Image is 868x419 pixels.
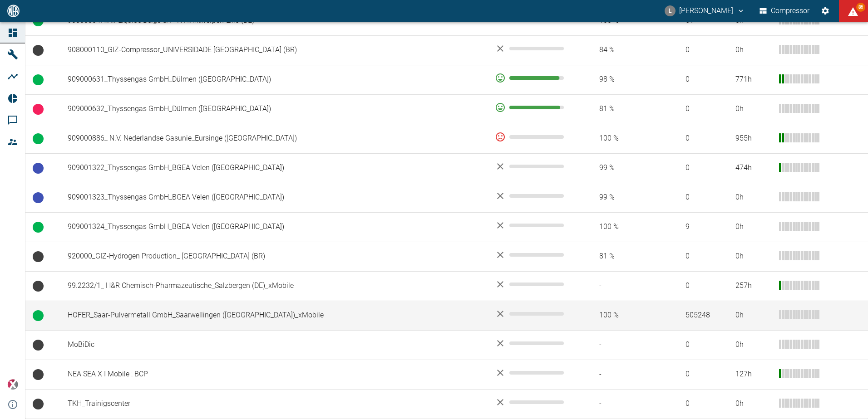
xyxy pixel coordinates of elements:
span: 0 [671,369,721,380]
td: 99.2232/1_ H&R Chemisch-Pharmazeutische_Salzbergen (DE)_xMobile [60,271,488,301]
span: Ungeplanter Stillstand [33,104,44,115]
span: 0 [671,74,721,85]
div: No data [495,308,570,319]
td: 909001324_Thyssengas GmbH_BGEA Velen ([GEOGRAPHIC_DATA]) [60,212,488,242]
td: TKH_Trainigscenter [60,389,488,419]
div: No data [495,43,570,54]
span: Keine Daten [33,281,44,292]
span: 0 [671,281,721,291]
div: 771 h [735,74,772,85]
span: Betrieb [33,222,44,233]
span: 81 % [585,104,656,114]
div: 93 % [495,102,570,113]
span: 0 [671,399,721,409]
div: 0 h [735,310,772,321]
div: L [665,5,676,16]
span: 81 % [585,251,656,262]
div: 257 h [735,281,772,291]
td: 908000110_GIZ-Compressor_UNIVERSIDADE [GEOGRAPHIC_DATA] (BR) [60,35,488,65]
span: 0 [671,133,721,144]
div: 474 h [735,163,772,173]
span: Keine Daten [33,251,44,262]
span: - [585,340,656,350]
span: Keine Daten [33,369,44,380]
span: Betriebsbereit [33,192,44,203]
div: No data [495,190,570,201]
td: NEA SEA X I Mobile : BCP [60,360,488,389]
img: Xplore Logo [7,379,18,390]
button: luca.corigliano@neuman-esser.com [663,3,746,19]
button: Einstellungen [817,3,833,19]
span: Betriebsbereit [33,163,44,174]
div: 92 % [495,73,570,83]
td: 909000632_Thyssengas GmbH_Dülmen ([GEOGRAPHIC_DATA]) [60,94,488,124]
span: 84 % [585,45,656,55]
div: 0 h [735,340,772,350]
span: - [585,399,656,409]
span: 0 [671,192,721,203]
td: 909001322_Thyssengas GmbH_BGEA Velen ([GEOGRAPHIC_DATA]) [60,153,488,183]
span: 0 [671,251,721,262]
td: MoBiDic [60,330,488,360]
span: 0 [671,45,721,55]
div: 0 h [735,45,772,55]
span: 86 [856,3,865,12]
div: No data [495,397,570,408]
span: 9 [671,222,721,232]
span: 0 [671,340,721,350]
td: 909000886_ N.V. Nederlandse Gasunie_Eursinge ([GEOGRAPHIC_DATA]) [60,124,488,153]
td: HOFER_Saar-Pulvermetall GmbH_Saarwellingen ([GEOGRAPHIC_DATA])_xMobile [60,301,488,330]
div: 955 h [735,133,772,144]
td: 909000631_Thyssengas GmbH_Dülmen ([GEOGRAPHIC_DATA]) [60,65,488,94]
div: No data [495,220,570,231]
span: 100 % [585,222,656,232]
span: Betrieb [33,74,44,85]
span: 99 % [585,163,656,173]
div: No data [495,279,570,290]
span: Betrieb [33,133,44,144]
div: 0 h [735,222,772,232]
span: 98 % [585,74,656,85]
span: - [585,281,656,291]
div: No data [495,161,570,172]
div: 0 h [735,192,772,203]
span: 100 % [585,133,656,144]
div: 0 h [735,104,772,114]
span: 100 % [585,310,656,321]
div: No data [495,367,570,378]
div: 0 h [735,399,772,409]
span: 0 [671,104,721,114]
span: Keine Daten [33,340,44,351]
div: No data [495,249,570,260]
td: 909001323_Thyssengas GmbH_BGEA Velen ([GEOGRAPHIC_DATA]) [60,183,488,212]
span: Betrieb [33,310,44,321]
span: Keine Daten [33,399,44,409]
span: 505248 [671,310,721,321]
div: 0 h [735,251,772,262]
div: 127 h [735,369,772,380]
div: No data [495,338,570,349]
span: 99 % [585,192,656,203]
img: logo [6,5,20,17]
div: 0 % [495,132,570,142]
span: Keine Daten [33,45,44,56]
span: 0 [671,163,721,173]
button: Compressor [758,3,812,19]
td: 920000_GIZ-Hydrogen Production_ [GEOGRAPHIC_DATA] (BR) [60,242,488,271]
span: - [585,369,656,380]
